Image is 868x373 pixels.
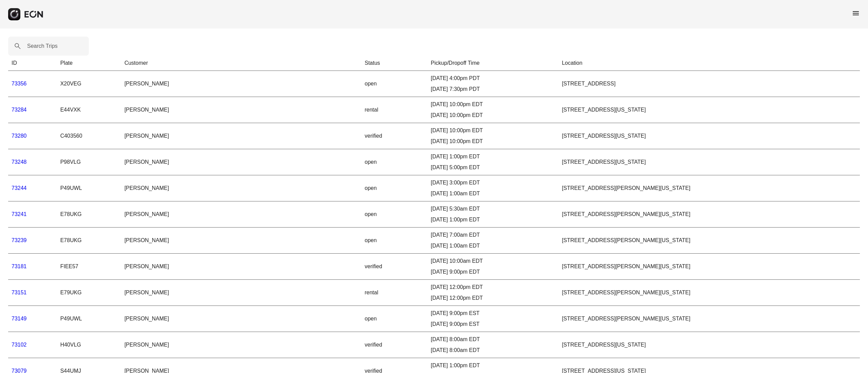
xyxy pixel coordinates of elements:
td: [STREET_ADDRESS][PERSON_NAME][US_STATE] [558,201,860,228]
div: [DATE] 10:00pm EDT [431,126,555,135]
td: rental [361,97,427,123]
div: [DATE] 10:00am EDT [431,257,555,265]
td: C403560 [57,123,121,149]
div: [DATE] 1:00am EDT [431,190,555,198]
td: open [361,228,427,254]
a: 73102 [12,342,27,348]
td: [PERSON_NAME] [121,201,361,228]
div: [DATE] 10:00pm EDT [431,111,555,119]
div: [DATE] 5:30am EDT [431,205,555,213]
div: [DATE] 1:00pm EDT [431,216,555,224]
td: [PERSON_NAME] [121,280,361,306]
th: Plate [57,56,121,71]
div: [DATE] 7:00am EDT [431,231,555,239]
td: [STREET_ADDRESS] [558,71,860,97]
a: 73280 [12,133,27,139]
div: [DATE] 5:00pm EDT [431,163,555,172]
div: [DATE] 1:00pm EDT [431,361,555,370]
a: 73181 [12,263,27,269]
td: [PERSON_NAME] [121,228,361,254]
a: 73239 [12,237,27,243]
div: [DATE] 8:00am EDT [431,346,555,354]
td: [PERSON_NAME] [121,97,361,123]
a: 73244 [12,185,27,191]
th: Status [361,56,427,71]
td: [STREET_ADDRESS][PERSON_NAME][US_STATE] [558,228,860,254]
td: [STREET_ADDRESS][US_STATE] [558,332,860,358]
td: open [361,175,427,201]
td: E44VXK [57,97,121,123]
span: menu [852,9,860,17]
th: Pickup/Dropoff Time [428,56,559,71]
td: [PERSON_NAME] [121,175,361,201]
div: [DATE] 12:00pm EDT [431,294,555,302]
td: verified [361,254,427,280]
td: [PERSON_NAME] [121,332,361,358]
div: [DATE] 9:00pm EDT [431,268,555,276]
div: [DATE] 10:00pm EDT [431,137,555,145]
div: [DATE] 1:00pm EDT [431,153,555,161]
td: open [361,306,427,332]
td: [STREET_ADDRESS][PERSON_NAME][US_STATE] [558,254,860,280]
td: [STREET_ADDRESS][PERSON_NAME][US_STATE] [558,280,860,306]
div: [DATE] 9:00pm EST [431,320,555,328]
th: Customer [121,56,361,71]
a: 73284 [12,107,27,113]
div: [DATE] 1:00am EDT [431,242,555,250]
a: 73149 [12,316,27,321]
div: [DATE] 12:00pm EDT [431,283,555,291]
td: [PERSON_NAME] [121,71,361,97]
td: [PERSON_NAME] [121,149,361,175]
td: P98VLG [57,149,121,175]
td: E79UKG [57,280,121,306]
th: Location [558,56,860,71]
td: open [361,201,427,228]
th: ID [8,56,57,71]
td: open [361,149,427,175]
td: verified [361,332,427,358]
a: 73248 [12,159,27,165]
td: [STREET_ADDRESS][PERSON_NAME][US_STATE] [558,175,860,201]
td: open [361,71,427,97]
td: P49UWL [57,306,121,332]
td: [PERSON_NAME] [121,123,361,149]
td: [STREET_ADDRESS][US_STATE] [558,123,860,149]
td: rental [361,280,427,306]
td: [STREET_ADDRESS][US_STATE] [558,97,860,123]
div: [DATE] 9:00pm EST [431,309,555,317]
div: [DATE] 4:00pm PDT [431,74,555,82]
td: H40VLG [57,332,121,358]
a: 73241 [12,211,27,217]
div: [DATE] 7:30pm PDT [431,85,555,93]
td: [STREET_ADDRESS][PERSON_NAME][US_STATE] [558,306,860,332]
td: E78UKG [57,201,121,228]
td: [STREET_ADDRESS][US_STATE] [558,149,860,175]
td: [PERSON_NAME] [121,306,361,332]
td: E78UKG [57,228,121,254]
div: [DATE] 10:00pm EDT [431,100,555,109]
td: verified [361,123,427,149]
div: [DATE] 8:00am EDT [431,335,555,343]
td: FIEE57 [57,254,121,280]
a: 73356 [12,81,27,86]
label: Search Trips [27,42,58,50]
div: [DATE] 3:00pm EDT [431,179,555,187]
td: [PERSON_NAME] [121,254,361,280]
td: X20VEG [57,71,121,97]
td: P49UWL [57,175,121,201]
a: 73151 [12,290,27,295]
